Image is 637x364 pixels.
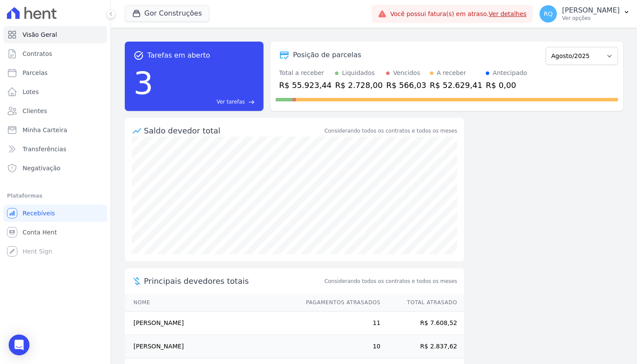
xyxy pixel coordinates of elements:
div: R$ 52.629,41 [430,79,482,91]
div: Saldo devedor total [144,125,323,136]
a: Transferências [3,140,107,158]
span: Minha Carteira [23,126,67,134]
span: Principais devedores totais [144,275,323,287]
td: [PERSON_NAME] [125,335,298,358]
div: Vencidos [393,68,420,78]
td: R$ 7.608,52 [381,312,464,335]
div: A receber [437,68,466,78]
div: R$ 2.728,00 [335,79,383,91]
div: Posição de parcelas [293,50,361,60]
span: east [248,99,255,105]
a: Ver detalhes [489,10,527,17]
div: R$ 55.923,44 [279,79,331,91]
span: Recebíveis [23,209,55,218]
span: Conta Hent [23,228,57,237]
span: Lotes [23,88,39,96]
div: Liquidados [342,68,375,78]
a: Clientes [3,102,107,120]
td: R$ 2.837,62 [381,335,464,358]
span: Considerando todos os contratos e todos os meses [325,277,457,285]
button: RQ [PERSON_NAME] Ver opções [533,2,637,26]
th: Total Atrasado [381,294,464,312]
a: Minha Carteira [3,121,107,139]
a: Lotes [3,83,107,101]
a: Ver tarefas east [157,98,255,106]
span: Ver tarefas [217,98,245,106]
span: Negativação [23,164,61,172]
span: Visão Geral [23,30,57,39]
div: 3 [133,61,153,106]
div: Plataformas [7,191,104,201]
td: [PERSON_NAME] [125,312,298,335]
th: Nome [125,294,298,312]
span: task_alt [133,50,144,61]
a: Conta Hent [3,224,107,241]
span: Contratos [23,49,52,58]
div: R$ 0,00 [486,79,527,91]
div: Antecipado [493,68,527,78]
th: Pagamentos Atrasados [298,294,381,312]
span: RQ [544,11,553,17]
button: Gor Construções [125,5,209,22]
a: Visão Geral [3,26,107,43]
span: Tarefas em aberto [147,50,210,61]
td: 10 [298,335,381,358]
span: Parcelas [23,68,48,77]
p: Ver opções [562,15,620,22]
div: Open Intercom Messenger [9,335,29,355]
div: Considerando todos os contratos e todos os meses [325,127,457,135]
div: Total a receber [279,68,331,78]
a: Negativação [3,159,107,177]
span: Transferências [23,145,66,153]
a: Contratos [3,45,107,62]
td: 11 [298,312,381,335]
a: Parcelas [3,64,107,81]
a: Recebíveis [3,205,107,222]
span: Clientes [23,107,47,115]
span: Você possui fatura(s) em atraso. [390,10,526,19]
p: [PERSON_NAME] [562,6,620,15]
div: R$ 566,03 [386,79,426,91]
